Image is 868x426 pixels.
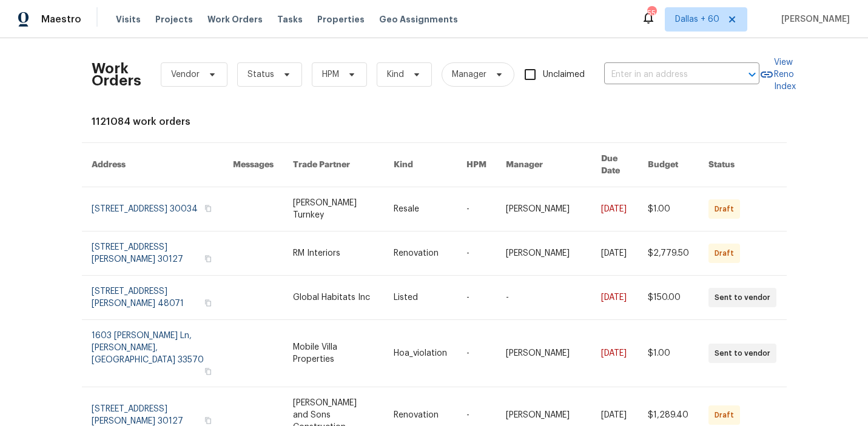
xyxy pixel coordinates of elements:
[699,143,786,187] th: Status
[283,143,384,187] th: Trade Partner
[675,13,719,25] span: Dallas + 60
[384,320,457,387] td: Hoa_violation
[223,143,283,187] th: Messages
[203,298,214,308] button: Copy Address
[203,366,214,377] button: Copy Address
[543,68,585,81] span: Unclaimed
[82,143,224,187] th: Address
[171,68,200,81] span: Vendor
[496,231,591,276] td: [PERSON_NAME]
[317,13,365,25] span: Properties
[155,13,193,25] span: Projects
[384,276,457,320] td: Listed
[203,253,214,264] button: Copy Address
[322,68,339,81] span: HPM
[387,68,404,81] span: Kind
[457,187,496,231] td: -
[591,143,638,187] th: Due Date
[496,143,591,187] th: Manager
[457,320,496,387] td: -
[384,143,457,187] th: Kind
[247,68,274,81] span: Status
[41,13,81,25] span: Maestro
[496,276,591,320] td: -
[776,13,850,25] span: [PERSON_NAME]
[116,13,141,25] span: Visits
[744,66,761,83] button: Open
[496,187,591,231] td: [PERSON_NAME]
[604,65,725,84] input: Enter in an address
[452,68,486,81] span: Manager
[283,320,384,387] td: Mobile Villa Properties
[283,187,384,231] td: [PERSON_NAME] Turnkey
[638,143,699,187] th: Budget
[277,15,303,24] span: Tasks
[647,7,656,19] div: 554
[384,231,457,276] td: Renovation
[496,320,591,387] td: [PERSON_NAME]
[203,415,214,426] button: Copy Address
[457,276,496,320] td: -
[283,276,384,320] td: Global Habitats Inc
[283,231,384,276] td: RM Interiors
[207,13,263,25] span: Work Orders
[384,187,457,231] td: Resale
[92,116,777,128] div: 1121084 work orders
[759,56,796,93] a: View Reno Index
[457,231,496,276] td: -
[457,143,496,187] th: HPM
[92,62,141,87] h2: Work Orders
[379,13,458,25] span: Geo Assignments
[203,203,214,214] button: Copy Address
